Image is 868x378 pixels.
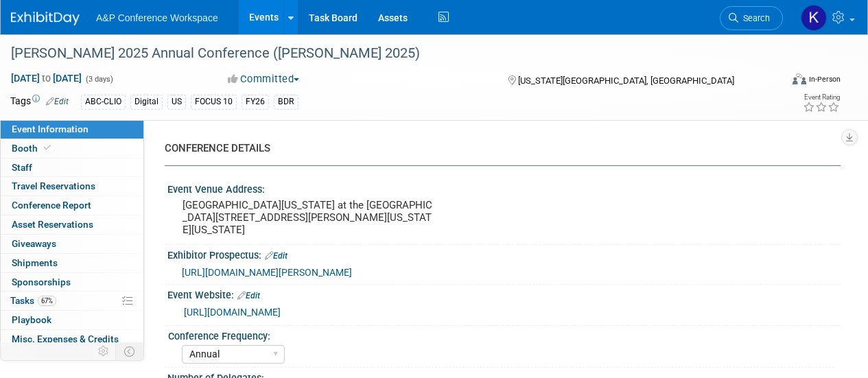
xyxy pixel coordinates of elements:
div: In-Person [808,74,841,84]
div: US [167,95,186,109]
span: 67% [38,296,56,306]
a: Edit [265,251,288,261]
div: [PERSON_NAME] 2025 Annual Conference ([PERSON_NAME] 2025) [6,41,770,66]
a: Asset Reservations [1,215,143,234]
span: Asset Reservations [12,219,93,230]
span: to [40,73,53,84]
span: [US_STATE][GEOGRAPHIC_DATA], [GEOGRAPHIC_DATA] [518,75,734,86]
a: [URL][DOMAIN_NAME] [184,307,281,318]
div: CONFERENCE DETAILS [165,141,830,156]
i: Booth reservation complete [44,144,51,152]
td: Tags [10,94,69,110]
img: Format-Inperson.png [793,73,806,84]
div: FY26 [242,95,269,109]
div: Event Format [719,71,841,92]
a: [URL][DOMAIN_NAME][PERSON_NAME] [182,267,352,278]
span: Travel Reservations [12,180,95,191]
a: Booth [1,139,143,158]
span: Staff [12,162,32,173]
span: [DATE] [DATE] [10,72,82,84]
a: Shipments [1,254,143,272]
span: Giveaways [12,238,56,249]
span: Search [738,13,770,23]
span: Shipments [12,257,58,268]
a: Conference Report [1,196,143,215]
div: Event Venue Address: [167,179,841,196]
a: Edit [237,291,260,300]
div: Digital [130,95,163,109]
pre: [GEOGRAPHIC_DATA][US_STATE] at the [GEOGRAPHIC_DATA][STREET_ADDRESS][PERSON_NAME][US_STATE][US_ST... [183,199,433,236]
div: Conference Frequency: [168,326,834,343]
div: Event Website: [167,285,841,303]
img: Katie Bennett [801,5,827,31]
a: Event Information [1,120,143,139]
a: Sponsorships [1,273,143,292]
div: ABC-CLIO [81,95,126,109]
a: Playbook [1,311,143,329]
span: Tasks [10,295,56,306]
span: Event Information [12,123,89,134]
a: Misc. Expenses & Credits [1,330,143,349]
div: Event Rating [803,94,840,101]
div: Exhibitor Prospectus: [167,245,841,263]
a: Search [720,6,783,30]
div: BDR [274,95,298,109]
span: Conference Report [12,200,91,211]
a: Giveaways [1,235,143,253]
span: Misc. Expenses & Credits [12,333,119,344]
a: Travel Reservations [1,177,143,196]
button: Committed [223,72,305,86]
a: Tasks67% [1,292,143,310]
span: A&P Conference Workspace [96,12,218,23]
img: ExhibitDay [11,12,80,25]
span: Sponsorships [12,276,71,287]
span: Booth [12,143,54,154]
a: Staff [1,158,143,177]
td: Personalize Event Tab Strip [92,342,116,360]
span: Playbook [12,314,51,325]
td: Toggle Event Tabs [116,342,144,360]
a: Edit [46,97,69,106]
span: (3 days) [84,75,113,84]
div: FOCUS 10 [191,95,237,109]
